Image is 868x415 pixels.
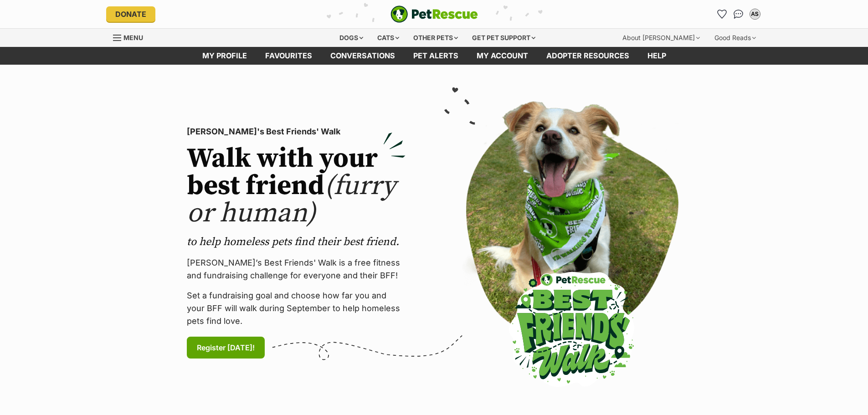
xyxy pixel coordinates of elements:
[106,6,155,22] a: Donate
[750,10,760,19] div: AS
[715,7,729,21] a: Favourites
[390,5,478,23] img: logo-e224e6f780fb5917bec1dbf3a21bbac754714ae5b6737aabdf751b685950b380.svg
[537,47,638,65] a: Adopter resources
[715,7,762,21] ul: Account quick links
[371,29,406,47] div: Cats
[193,47,256,65] a: My profile
[731,7,746,21] a: Conversations
[407,29,464,47] div: Other pets
[748,7,762,21] button: My account
[467,47,537,65] a: My account
[187,145,406,227] h2: Walk with your best friend
[466,29,542,47] div: Get pet support
[638,47,675,65] a: Help
[187,289,406,328] p: Set a fundraising goal and choose how far you and your BFF will walk during September to help hom...
[123,34,143,41] span: Menu
[734,10,743,19] img: chat-41dd97257d64d25036548639549fe6c8038ab92f7586957e7f3b1b290dea8141.svg
[187,256,406,282] p: [PERSON_NAME]’s Best Friends' Walk is a free fitness and fundraising challenge for everyone and t...
[113,29,149,45] a: Menu
[321,47,404,65] a: conversations
[256,47,321,65] a: Favourites
[333,29,370,47] div: Dogs
[197,342,255,353] span: Register [DATE]!
[187,169,396,231] span: (furry or human)
[404,47,467,65] a: Pet alerts
[616,29,706,47] div: About [PERSON_NAME]
[390,5,478,23] a: PetRescue
[187,337,265,359] a: Register [DATE]!
[708,29,762,47] div: Good Reads
[187,235,406,249] p: to help homeless pets find their best friend.
[187,125,406,138] p: [PERSON_NAME]'s Best Friends' Walk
